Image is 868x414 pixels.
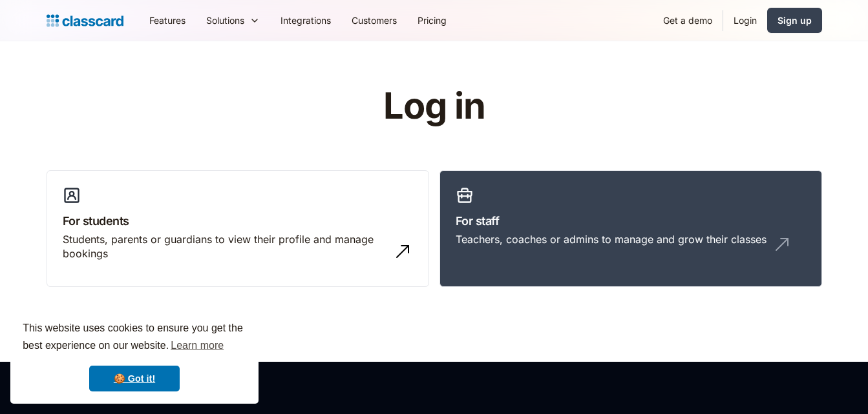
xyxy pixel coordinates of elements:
a: learn more about cookies [169,336,226,355]
a: Get a demo [653,6,723,35]
a: Pricing [407,6,457,35]
span: This website uses cookies to ensure you get the best experience on our website. [23,320,246,355]
a: dismiss cookie message [89,366,180,391]
div: Teachers, coaches or admins to manage and grow their classes [456,232,767,246]
div: Solutions [206,14,244,27]
a: For staffTeachers, coaches or admins to manage and grow their classes [439,170,822,288]
a: home [47,12,123,30]
a: For studentsStudents, parents or guardians to view their profile and manage bookings [47,170,429,288]
div: Solutions [196,6,270,35]
a: Sign up [767,8,822,33]
a: Customers [341,6,407,35]
div: Students, parents or guardians to view their profile and manage bookings [63,232,387,261]
h3: For staff [456,212,806,230]
div: cookieconsent [10,308,259,404]
div: Sign up [778,14,812,27]
h3: For students [63,212,413,230]
a: Features [139,6,196,35]
a: Login [723,6,767,35]
a: Integrations [270,6,341,35]
h1: Log in [229,86,639,126]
